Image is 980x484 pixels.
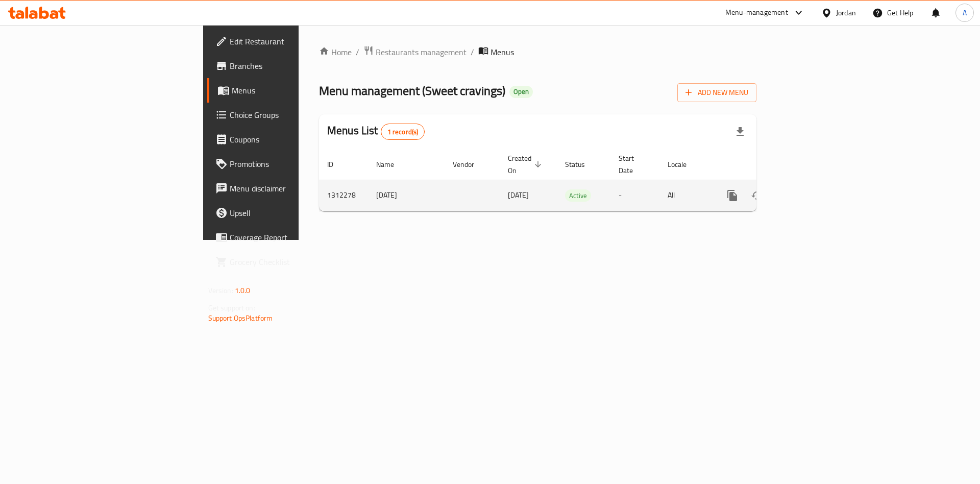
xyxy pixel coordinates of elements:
[327,158,347,171] span: ID
[836,7,856,18] div: Jordan
[207,225,367,250] a: Coverage Report
[363,45,467,59] a: Restaurants management
[725,7,788,19] div: Menu-management
[471,46,474,58] li: /
[509,87,533,96] span: Open
[319,79,505,102] span: Menu management ( Sweet cravings )
[508,152,545,177] span: Created On
[509,86,533,98] div: Open
[208,301,255,314] span: Get support on:
[230,256,359,268] span: Grocery Checklist
[230,207,359,219] span: Upsell
[610,180,659,211] td: -
[208,284,233,297] span: Version:
[728,119,752,144] div: Export file
[235,284,251,297] span: 1.0.0
[712,149,826,180] th: Actions
[207,29,367,54] a: Edit Restaurant
[659,180,712,211] td: All
[208,311,273,325] a: Support.OpsPlatform
[232,84,359,96] span: Menus
[565,189,591,202] div: Active
[376,158,407,171] span: Name
[207,201,367,225] a: Upsell
[230,158,359,170] span: Promotions
[368,180,445,211] td: [DATE]
[230,35,359,47] span: Edit Restaurant
[720,183,745,208] button: more
[207,54,367,78] a: Branches
[230,231,359,244] span: Coverage Report
[207,250,367,274] a: Grocery Checklist
[745,183,769,208] button: Change Status
[381,124,425,140] div: Total records count
[685,86,748,99] span: Add New Menu
[230,133,359,146] span: Coupons
[677,83,756,102] button: Add New Menu
[230,60,359,72] span: Branches
[376,46,467,58] span: Restaurants management
[508,188,529,202] span: [DATE]
[619,152,647,177] span: Start Date
[319,45,756,59] nav: breadcrumb
[963,7,967,18] span: A
[381,127,425,137] span: 1 record(s)
[453,158,487,171] span: Vendor
[207,103,367,127] a: Choice Groups
[491,46,514,58] span: Menus
[207,127,367,152] a: Coupons
[668,158,700,171] span: Locale
[207,176,367,201] a: Menu disclaimer
[207,152,367,176] a: Promotions
[565,158,598,171] span: Status
[230,182,359,195] span: Menu disclaimer
[319,149,826,211] table: enhanced table
[327,123,425,140] h2: Menus List
[230,109,359,121] span: Choice Groups
[207,78,367,103] a: Menus
[565,190,591,202] span: Active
